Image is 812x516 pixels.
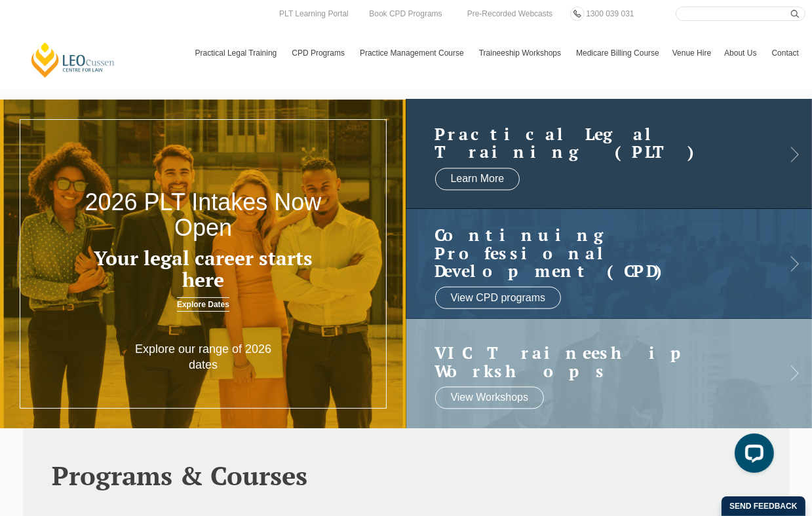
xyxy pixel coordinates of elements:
[353,34,473,72] a: Practice Management Course
[583,7,637,21] a: 1300 039 031
[724,428,779,483] iframe: LiveChat chat widget
[586,9,634,18] span: 1300 039 031
[366,7,445,21] a: Book CPD Programs
[464,7,556,21] a: Pre-Recorded Webcasts
[570,34,666,72] a: Medicare Billing Course
[473,34,570,72] a: Traineeship Workshops
[81,248,325,291] h3: Your legal career starts here
[276,7,352,21] a: PLT Learning Portal
[718,34,765,72] a: About Us
[177,297,229,312] a: Explore Dates
[435,125,758,161] a: Practical LegalTraining (PLT)
[666,34,718,72] a: Venue Hire
[435,286,562,308] a: View CPD programs
[435,344,758,380] a: VIC Traineeship Workshops
[435,226,758,280] h2: Continuing Professional Development (CPD)
[435,168,520,190] a: Learn More
[122,342,284,373] p: Explore our range of 2026 dates
[435,387,545,409] a: View Workshops
[29,41,117,79] a: [PERSON_NAME] Centre for Law
[435,125,758,161] h2: Practical Legal Training (PLT)
[81,189,325,241] h2: 2026 PLT Intakes Now Open
[189,34,286,72] a: Practical Legal Training
[435,226,758,280] a: Continuing ProfessionalDevelopment (CPD)
[52,461,760,490] h2: Programs & Courses
[765,34,805,72] a: Contact
[285,34,353,72] a: CPD Programs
